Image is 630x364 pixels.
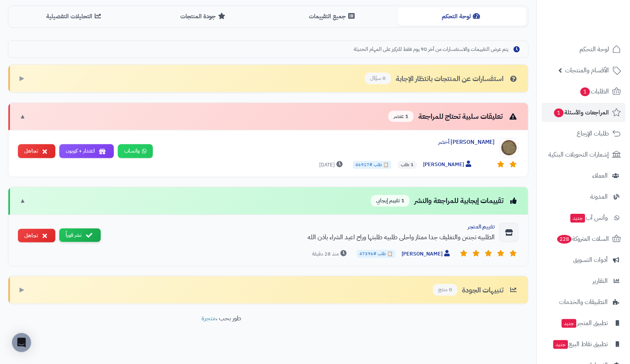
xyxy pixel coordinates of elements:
[18,144,55,158] button: تجاهل
[388,111,413,122] span: 1 عنصر
[590,191,608,202] span: المدونة
[542,166,625,185] a: العملاء
[553,340,568,349] span: جديد
[542,103,625,122] a: المراجعات والأسئلة1
[402,250,452,258] span: [PERSON_NAME]
[552,339,608,350] span: تطبيق نقاط البيع
[580,87,590,96] span: 1
[561,318,608,329] span: تطبيق المتجر
[542,40,625,59] a: لوحة التحكم
[365,73,391,84] span: 0 سؤال
[592,170,608,181] span: العملاء
[579,86,609,97] span: الطلبات
[107,232,495,242] div: الطلبيه تجننن والتغليف جدا ممتاز واحلى طلبيه طلبتها وراح اعيد الشراء باذن الله
[268,8,398,25] button: جميع التقييمات
[423,161,473,169] span: [PERSON_NAME]
[570,214,585,223] span: جديد
[553,107,609,118] span: المراجعات والأسئلة
[353,161,391,169] span: 📋 طلب #46917
[357,250,395,258] span: 📋 طلب #47396
[365,73,519,84] div: استفسارات عن المنتجات بانتظار الإجابة
[388,111,519,122] div: تعليقات سلبية تحتاج للمراجعة
[542,229,625,248] a: السلات المتروكة228
[159,138,495,146] div: [PERSON_NAME] أخضر
[371,195,519,207] div: تقييمات إيجابية للمراجعة والنشر
[554,108,564,117] span: 1
[371,195,410,207] span: 1 تقييم إيجابي
[59,228,101,242] button: نشر فوراً
[542,292,625,312] a: التطبيقات والخدمات
[542,187,625,206] a: المدونة
[20,74,24,83] span: ▶
[557,235,571,244] span: 228
[354,46,508,53] span: يتم عرض التقييمات والاستفسارات من آخر 90 يوم فقط للتركيز على المهام الحديثة
[312,250,349,258] span: منذ 28 دقيقة
[542,208,625,227] a: وآتس آبجديد
[593,275,608,287] span: التقارير
[542,124,625,143] a: طلبات الإرجاع
[20,196,26,205] span: ▼
[559,296,608,308] span: التطبيقات والخدمات
[20,112,26,121] span: ▼
[542,271,625,290] a: التقارير
[202,314,216,323] a: متجرة
[542,335,625,354] a: تطبيق نقاط البيعجديد
[398,8,527,25] button: لوحة التحكم
[579,44,609,55] span: لوحة التحكم
[573,254,608,265] span: أدوات التسويق
[542,82,625,101] a: الطلبات1
[542,314,625,333] a: تطبيق المتجرجديد
[20,285,24,294] span: ▶
[319,161,345,169] span: [DATE]
[107,223,495,231] div: تقييم المتجر
[542,250,625,269] a: أدوات التسويق
[12,333,31,352] div: Open Intercom Messenger
[18,229,55,243] button: تجاهل
[10,8,139,25] button: التحليلات التفصيلية
[139,8,269,25] button: جودة المنتجات
[433,284,519,296] div: تنبيهات الجودة
[562,319,576,328] span: جديد
[118,144,153,158] a: واتساب
[433,284,457,296] span: 0 منتج
[59,144,114,158] button: اعتذار + كوبون
[499,138,519,157] img: Product
[570,212,608,223] span: وآتس آب
[398,161,417,169] span: 1 طلب
[542,145,625,164] a: إشعارات التحويلات البنكية
[565,65,609,76] span: الأقسام والمنتجات
[577,128,609,139] span: طلبات الإرجاع
[556,233,609,244] span: السلات المتروكة
[548,149,609,160] span: إشعارات التحويلات البنكية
